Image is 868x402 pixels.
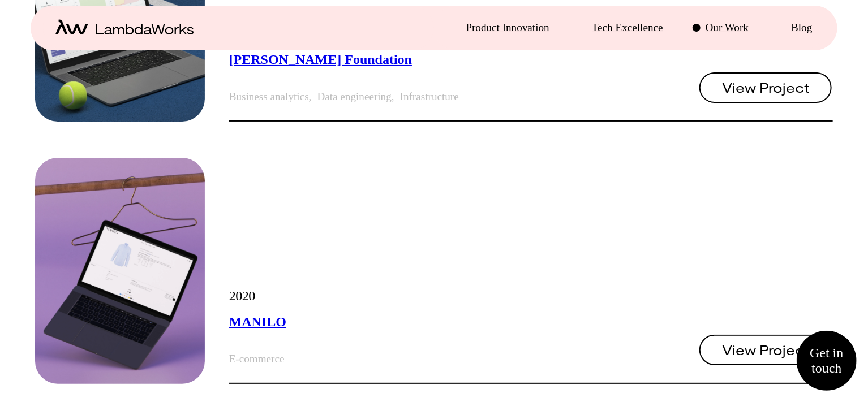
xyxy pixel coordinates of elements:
div: Data engineering , [317,90,394,103]
button: View Project [699,335,832,365]
div: Infrastructure [400,90,459,103]
a: Tech Excellence [578,10,663,45]
a: Our Work [692,10,749,45]
button: View Project [699,72,832,103]
p: Product Innovation [466,21,549,34]
div: 2020 [229,288,286,304]
div: Business analytics , [229,90,312,103]
p: Tech Excellence [592,21,663,34]
a: [PERSON_NAME] Foundation [229,52,412,67]
span: View Project [722,81,809,94]
p: Our Work [706,21,749,34]
a: Product Innovation [453,10,549,45]
a: Blog [777,10,812,45]
a: home-icon [55,19,194,37]
p: Blog [791,21,812,34]
a: MANILO [229,314,286,329]
div: E-commerce [229,352,285,365]
span: View Project [722,343,809,357]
